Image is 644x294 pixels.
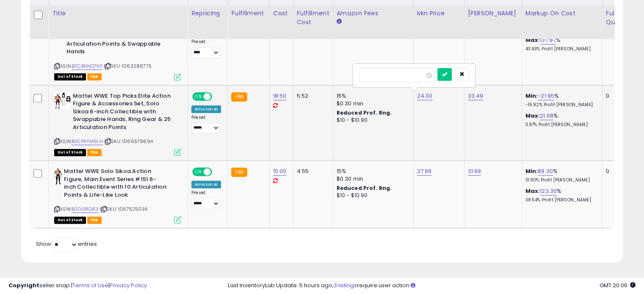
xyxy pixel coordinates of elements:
[337,100,407,107] div: $0.30 min
[191,105,221,113] div: Amazon AI
[211,168,224,176] span: OFF
[525,197,596,203] p: 38.54% Profit [PERSON_NAME]
[52,9,184,18] div: Title
[525,92,596,108] div: %
[600,281,636,289] span: 2025-08-12 20:06 GMT
[417,92,433,100] a: 24.00
[337,92,407,100] div: 15%
[36,240,97,248] span: Show: entries
[337,168,407,175] div: 15%
[525,36,596,52] div: %
[104,138,153,145] span: | SKU: 1066579694
[73,92,176,134] b: Mattel WWE Top Picks Elite Action Figure & Accessories Set, Solo Sikoa 6-inch Collectible with Sw...
[525,112,540,120] b: Max:
[538,92,554,100] a: -21.95
[191,39,221,58] div: Preset:
[525,46,596,52] p: 43.93% Profit [PERSON_NAME]
[273,92,287,100] a: 18.50
[273,9,290,18] div: Cost
[525,168,596,183] div: %
[54,149,86,156] span: All listings that are currently out of stock and unavailable for purchase on Amazon
[110,281,147,289] a: Privacy Policy
[297,92,326,100] div: 5.52
[191,115,221,134] div: Preset:
[337,18,342,25] small: Amazon Fees.
[191,190,221,209] div: Preset:
[87,149,102,156] span: FBA
[334,281,357,289] a: 3 listings
[72,206,99,213] a: B0DJ18Q413
[104,63,152,69] span: | SKU: 1063286775
[231,9,265,18] div: Fulfillment
[468,9,518,18] div: [PERSON_NAME]
[525,187,540,195] b: Max:
[337,175,407,183] div: $0.30 min
[297,168,326,175] div: 4.55
[87,217,102,224] span: FBA
[337,192,407,199] div: $10 - $10.90
[54,92,71,109] img: 41YJGgYDEWL._SL40_.jpg
[54,73,86,80] span: All listings that are currently out of stock and unavailable for purchase on Amazon
[540,112,553,120] a: 21.68
[297,9,329,27] div: Fulfillment Cost
[540,187,557,195] a: 123.30
[54,168,181,223] div: ASIN:
[337,9,410,18] div: Amazon Fees
[525,177,596,183] p: 31.90% Profit [PERSON_NAME]
[525,167,538,175] b: Min:
[211,93,224,100] span: OFF
[191,181,221,188] div: Amazon AI
[525,187,596,203] div: %
[54,168,62,184] img: 31N1X5Nfl5L._SL40_.jpg
[525,102,596,108] p: -16.92% Profit [PERSON_NAME]
[540,36,556,44] a: 137.87
[191,9,224,18] div: Repricing
[8,282,147,290] div: seller snap | |
[100,206,147,212] span: | SKU: 1067525034
[538,167,553,176] a: 89.30
[606,168,632,175] div: 0
[72,63,102,70] a: B0CBNNQ7M1
[525,36,540,44] b: Max:
[337,109,392,116] b: Reduced Prof. Rng.
[72,281,108,289] a: Terms of Use
[468,167,481,176] a: 31.99
[468,92,484,100] a: 33.49
[522,5,602,39] th: The percentage added to the cost of goods (COGS) that forms the calculator for Min & Max prices.
[273,167,287,176] a: 10.00
[337,184,392,192] b: Reduced Prof. Rng.
[231,92,247,102] small: FBA
[525,122,596,128] p: 11.97% Profit [PERSON_NAME]
[54,92,181,155] div: ASIN:
[8,281,39,289] strong: Copyright
[54,217,86,224] span: All listings that are currently out of stock and unavailable for purchase on Amazon
[525,9,599,18] div: Markup on Cost
[417,9,461,18] div: Min Price
[417,167,432,176] a: 27.99
[193,168,204,176] span: ON
[228,282,636,290] div: Last InventoryLab Update: 5 hours ago, require user action.
[64,168,167,201] b: Mattel WWE Solo Sikoa Action Figure, Main Event Series #151 6-inch Collectible with 10 Articulati...
[72,138,103,145] a: B0CPKYM9LH
[606,9,635,27] div: Fulfillable Quantity
[606,92,632,100] div: 0
[525,92,538,100] b: Min:
[54,16,181,79] div: ASIN:
[87,73,102,80] span: FBA
[525,112,596,128] div: %
[337,117,407,124] div: $10 - $10.90
[231,168,247,177] small: FBA
[193,93,204,100] span: ON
